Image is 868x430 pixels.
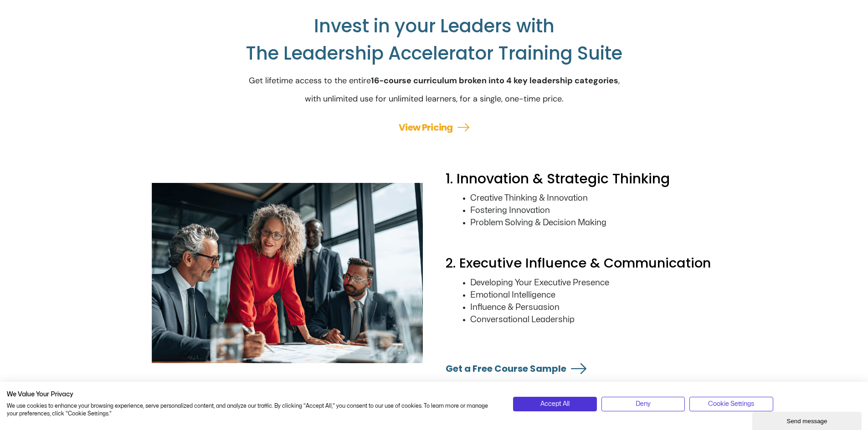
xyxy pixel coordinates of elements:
a: View Pricing [457,121,469,133]
strong: 16-course curriculum broken into 4 key leadership categories [371,75,618,86]
iframe: chat widget [752,410,863,430]
li: Influence & Persuasion [470,301,717,314]
h2: Invest in your Leaders with The Leadership Accelerator Training Suite [152,12,717,67]
button: Deny all cookies [601,397,685,411]
h2: 2. Executive Influence & Communication [446,255,717,272]
a: Get a Free Course Sample [446,362,566,375]
li: Conversational Leadership [470,314,717,326]
a: Get a Free Course Sample [571,361,586,376]
li: Creative Thinking & Innovation [470,192,717,204]
span: Deny [636,399,651,409]
li: Problem Solving & Decision Making [470,217,717,229]
li: Fostering Innovation [470,204,717,217]
h2: 1. Innovation & Strategic Thinking [446,170,717,187]
button: Accept all cookies [513,397,596,411]
button: Adjust cookie preferences [689,397,773,411]
span: Cookie Settings [708,399,754,409]
p: Get lifetime access to the entire , with unlimited use for unlimited learners, for a single, one-... [152,71,717,108]
h2: We Value Your Privacy [7,390,499,399]
a: View Pricing [399,121,453,134]
li: Emotional Intelligence [470,289,717,301]
p: We use cookies to enhance your browsing experience, serve personalized content, and analyze our t... [7,402,499,418]
li: Developing Your Executive Presence [470,277,717,289]
span: Accept All [540,399,570,409]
